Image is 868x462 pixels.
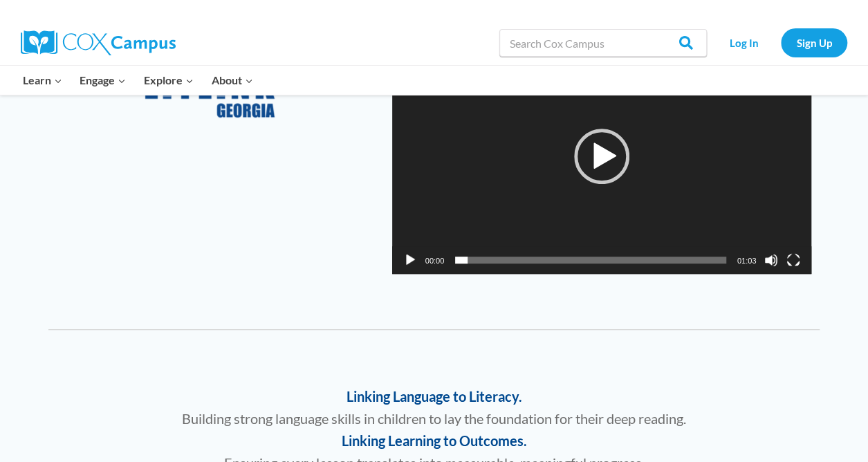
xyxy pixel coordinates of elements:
[403,253,417,267] button: Play
[203,66,262,95] button: Child menu of About
[392,38,812,274] div: Video Player
[135,66,203,95] button: Child menu of Explore
[714,28,847,57] nav: Secondary Navigation
[425,257,445,265] span: 00:00
[737,257,757,265] span: 01:03
[764,253,778,267] button: Mute
[499,29,707,57] input: Search Cox Campus
[71,66,136,95] button: Child menu of Engage
[347,388,522,405] span: Linking Language to Literacy.
[714,28,774,57] a: Log In
[14,66,71,95] button: Child menu of Learn
[781,28,847,57] a: Sign Up
[182,410,686,427] span: Building strong language skills in children to lay the foundation for their deep reading.
[21,30,176,55] img: Cox Campus
[342,432,527,449] span: Linking Learning to Outcomes.
[455,257,726,264] span: Time Slider
[786,253,800,267] button: Fullscreen
[574,129,629,184] div: Play
[14,66,261,95] nav: Primary Navigation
